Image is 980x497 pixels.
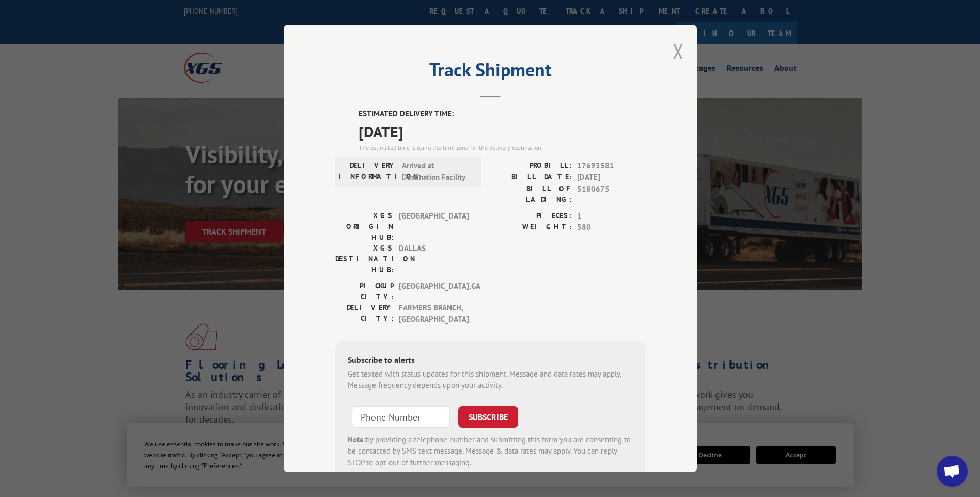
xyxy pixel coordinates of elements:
label: DELIVERY INFORMATION: [338,160,397,183]
div: The estimated time is using the time zone for the delivery destination. [359,143,645,152]
div: Open chat [937,456,968,487]
label: PROBILL: [490,160,572,172]
div: by providing a telephone number and submitting this form you are consenting to be contacted by SM... [348,434,633,469]
label: BILL OF LADING: [490,183,572,205]
input: Phone Number [352,406,450,428]
span: FARMERS BRANCH , [GEOGRAPHIC_DATA] [399,302,469,325]
span: [GEOGRAPHIC_DATA] , GA [399,281,469,302]
strong: Note: [348,434,366,444]
span: 5180675 [577,183,645,205]
label: BILL DATE: [490,172,572,183]
label: PICKUP CITY: [335,281,394,302]
label: WEIGHT: [490,222,572,234]
span: 17693581 [577,160,645,172]
span: 1 [577,210,645,222]
span: [GEOGRAPHIC_DATA] [399,210,469,243]
label: PIECES: [490,210,572,222]
div: Subscribe to alerts [348,353,633,368]
label: DELIVERY CITY: [335,302,394,325]
span: 580 [577,222,645,234]
label: XGS ORIGIN HUB: [335,210,394,243]
span: [DATE] [577,172,645,183]
div: Get texted with status updates for this shipment. Message and data rates may apply. Message frequ... [348,368,633,392]
label: ESTIMATED DELIVERY TIME: [359,108,645,120]
label: XGS DESTINATION HUB: [335,243,394,275]
h2: Track Shipment [335,63,645,82]
button: Close modal [673,38,684,65]
span: DALLAS [399,243,469,275]
span: Arrived at Destination Facility [402,160,472,183]
button: SUBSCRIBE [458,406,518,428]
span: [DATE] [359,120,645,143]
